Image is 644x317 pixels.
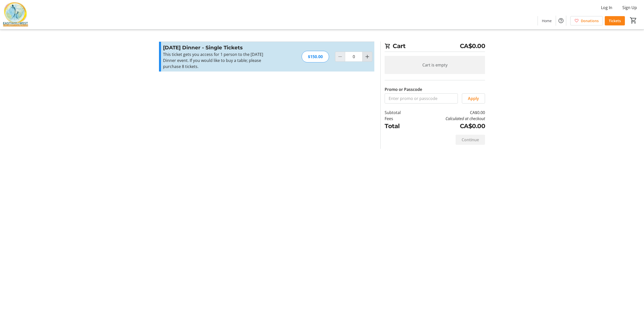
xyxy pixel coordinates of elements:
[385,93,458,103] input: Enter promo or passcode
[538,16,556,25] a: Home
[163,51,273,69] div: This ticket gets you access for 1 person to the [DATE] Dinner event. If you would like to buy a t...
[605,16,625,25] a: Tickets
[385,116,414,122] td: Fees
[302,51,329,62] div: $150.00
[462,93,485,103] button: Apply
[460,42,485,51] span: CA$0.00
[385,56,485,74] div: Cart is empty
[570,16,603,25] a: Donations
[3,2,28,27] img: East Meets West Children's Foundation's Logo
[609,18,621,23] span: Tickets
[385,42,485,52] h2: Cart
[581,18,599,23] span: Donations
[601,5,612,11] span: Log In
[414,110,485,116] td: CA$0.00
[468,95,479,101] span: Apply
[622,5,637,11] span: Sign Up
[363,52,372,61] button: Increment by one
[629,16,638,25] button: Cart
[345,52,363,62] input: Diwali Dinner - Single Tickets Quantity
[163,44,273,51] h3: [DATE] Dinner - Single Tickets
[385,86,422,92] label: Promo or Passcode
[414,116,485,122] td: Calculated at checkout
[542,18,552,23] span: Home
[556,16,566,26] button: Help
[597,4,616,12] button: Log In
[385,110,414,116] td: Subtotal
[618,4,641,12] button: Sign Up
[385,122,414,131] td: Total
[414,122,485,131] td: CA$0.00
